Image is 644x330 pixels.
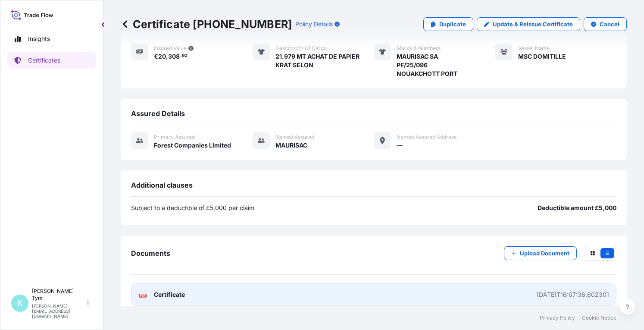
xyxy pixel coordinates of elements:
[423,17,473,31] a: Duplicate
[275,141,307,150] span: MAURISAC
[154,290,185,299] span: Certificate
[131,249,170,258] span: Documents
[17,299,22,308] span: K
[7,30,96,47] a: Insights
[7,52,96,69] a: Certificates
[32,288,85,302] p: [PERSON_NAME] Tym
[275,45,327,52] span: Description of cargo
[537,290,609,299] div: [DATE]T16:07:36.602301
[518,52,566,61] span: MSC DOMITILLE
[439,20,466,28] p: Duplicate
[154,53,158,60] span: €
[295,20,333,28] p: Policy Details
[182,54,188,57] span: 60
[32,303,85,319] p: [PERSON_NAME][EMAIL_ADDRESS][DOMAIN_NAME]
[154,45,187,52] span: Insured Value
[158,53,166,60] span: 20
[166,53,168,60] span: ,
[154,141,231,150] span: Forest Companies Limited
[504,246,577,260] button: Upload Document
[28,35,50,43] p: Insights
[397,52,457,78] span: MAURISAC SA PF/25/096 NOUAKCHOTT PORT
[584,17,627,31] button: Cancel
[131,283,616,306] a: PDFCertificate[DATE]T16:07:36.602301
[582,314,616,321] a: Cookie Notice
[275,134,314,141] span: Named Assured
[397,134,456,141] span: Named Assured Address
[493,20,573,28] p: Update & Reissue Certificate
[131,109,185,118] span: Assured Details
[520,249,569,258] p: Upload Document
[275,52,374,69] span: 21.979 MT ACHAT DE PAPIER KRAT SELON
[131,181,193,189] span: Additional clauses
[168,53,180,60] span: 308
[28,56,60,65] p: Certificates
[540,314,575,321] a: Privacy Policy
[154,134,195,141] span: Primary assured
[538,204,616,212] p: Deductible amount £5,000
[140,294,146,297] text: PDF
[131,204,254,212] p: Subject to a deductible of £5,000 per claim
[180,54,181,57] span: .
[518,45,550,52] span: Vessel Name
[600,20,619,28] p: Cancel
[397,141,403,150] span: —
[397,45,441,52] span: Marks & Numbers
[121,17,292,31] p: Certificate [PHONE_NUMBER]
[477,17,580,31] a: Update & Reissue Certificate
